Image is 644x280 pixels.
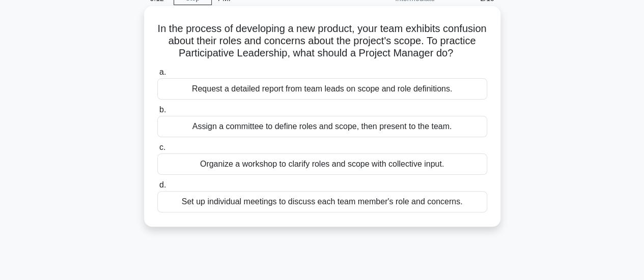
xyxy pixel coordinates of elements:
[159,143,165,151] span: c.
[157,116,487,137] div: Assign a committee to define roles and scope, then present to the team.
[159,180,166,189] span: d.
[157,153,487,175] div: Organize a workshop to clarify roles and scope with collective input.
[157,78,487,100] div: Request a detailed report from team leads on scope and role definitions.
[159,105,166,114] span: b.
[159,68,166,76] span: a.
[156,22,488,60] h5: In the process of developing a new product, your team exhibits confusion about their roles and co...
[157,191,487,212] div: Set up individual meetings to discuss each team member's role and concerns.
